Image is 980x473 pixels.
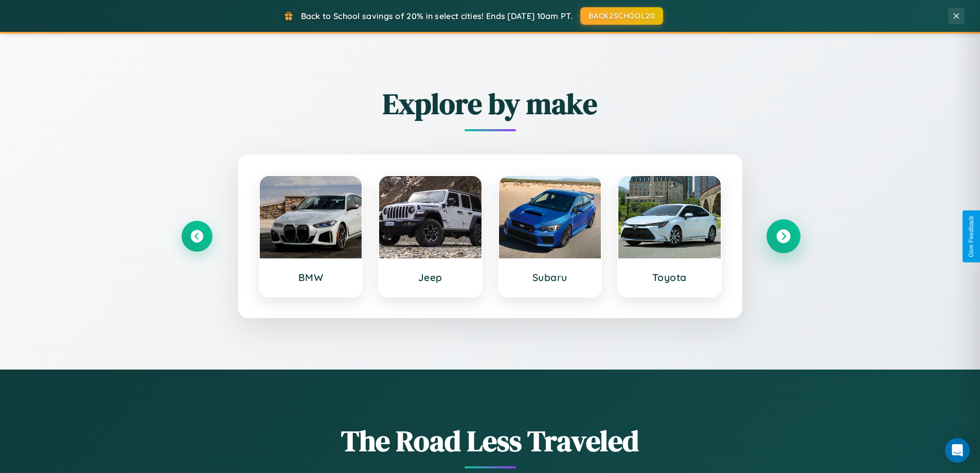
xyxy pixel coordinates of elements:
[580,7,663,25] button: BACK2SCHOOL20
[389,271,471,284] h3: Jeep
[301,11,573,21] span: Back to School savings of 20% in select cities! Ends [DATE] 10am PT.
[945,438,970,463] div: Open Intercom Messenger
[509,271,591,284] h3: Subaru
[182,421,799,461] h1: The Road Less Traveled
[270,271,352,284] h3: BMW
[968,216,975,257] div: Give Feedback
[182,84,799,124] h2: Explore by make
[629,271,710,284] h3: Toyota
